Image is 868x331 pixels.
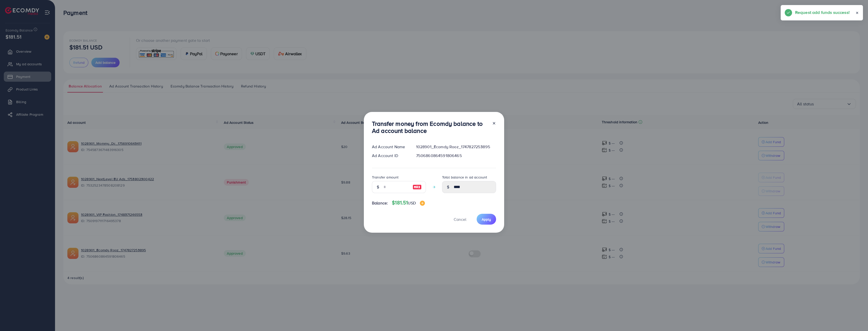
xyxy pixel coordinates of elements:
span: Apply [482,217,491,222]
button: Cancel [447,214,473,225]
div: 1028901_Ecomdy Rooz_1747827253895 [412,144,500,150]
div: Ad Account ID [368,153,412,159]
img: image [420,201,425,206]
span: USD [408,200,416,206]
label: Transfer amount [372,175,398,180]
label: Total balance in ad account [442,175,487,180]
button: Apply [477,214,496,225]
iframe: Chat [847,308,864,327]
span: Balance: [372,200,388,206]
img: image [413,184,422,190]
div: Ad Account Name [368,144,412,150]
div: 7506860864591806465 [412,153,500,159]
h5: Request add funds success! [795,9,850,16]
h3: Transfer money from Ecomdy balance to Ad account balance [372,120,488,135]
h4: $181.51 [392,200,425,206]
span: Cancel [454,217,466,222]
